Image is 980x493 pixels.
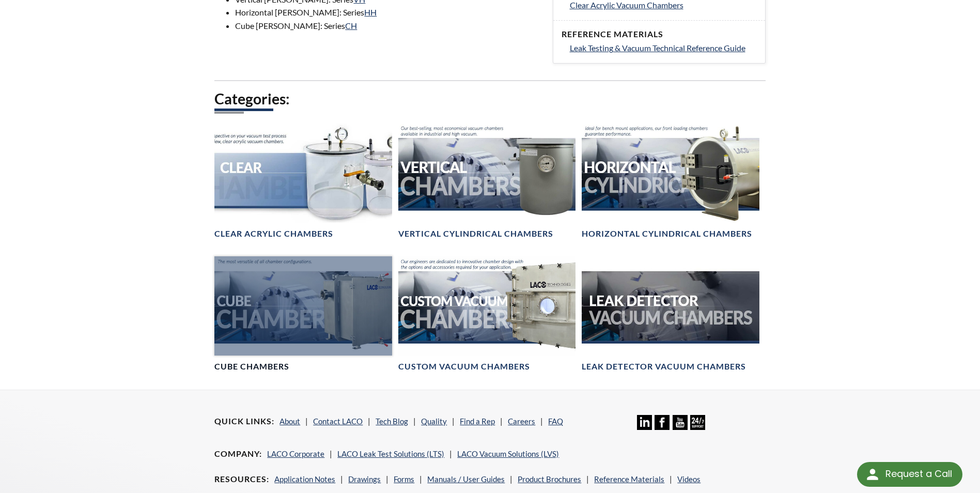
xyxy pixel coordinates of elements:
a: HH [364,7,377,17]
a: Careers [508,417,535,426]
a: Product Brochures [518,474,581,484]
a: Manuals / User Guides [427,474,505,484]
h4: Clear Acrylic Chambers [214,228,333,239]
h4: Leak Detector Vacuum Chambers [582,361,746,372]
a: Leak Test Vacuum Chambers headerLeak Detector Vacuum Chambers [582,256,759,373]
h4: Reference Materials [562,29,757,40]
h4: Custom Vacuum Chambers [398,361,530,372]
a: Leak Testing & Vacuum Technical Reference Guide [570,41,757,55]
h4: Cube Chambers [214,361,289,372]
a: Drawings [348,474,381,484]
img: round button [864,466,881,483]
img: 24/7 Support Icon [690,415,705,430]
h4: Vertical Cylindrical Chambers [398,228,553,239]
a: About [279,417,300,426]
a: FAQ [548,417,563,426]
a: Find a Rep [460,417,495,426]
div: Request a Call [885,462,952,486]
li: Horizontal [PERSON_NAME]: Series [235,6,540,19]
a: Clear Chambers headerClear Acrylic Chambers [214,123,392,239]
h4: Resources [214,474,269,485]
h2: Categories: [214,89,765,109]
a: Reference Materials [594,474,664,484]
a: Custom Vacuum Chamber headerCustom Vacuum Chambers [398,256,575,373]
a: Horizontal Cylindrical headerHorizontal Cylindrical Chambers [582,123,759,239]
h4: Company [214,449,262,459]
a: LACO Leak Test Solutions (LTS) [337,449,444,458]
a: Cube Chambers headerCube Chambers [214,256,392,373]
h4: Horizontal Cylindrical Chambers [582,228,752,239]
a: Tech Blog [376,417,408,426]
a: LACO Vacuum Solutions (LVS) [457,449,559,458]
a: Quality [421,417,447,426]
h4: Quick Links [214,416,274,427]
div: Request a Call [857,462,962,487]
a: LACO Corporate [267,449,324,458]
span: Leak Testing & Vacuum Technical Reference Guide [570,43,745,53]
a: Videos [677,474,701,484]
a: 24/7 Support [690,422,705,432]
a: Vertical Vacuum Chambers headerVertical Cylindrical Chambers [398,123,575,239]
li: Cube [PERSON_NAME]: Series [235,19,540,33]
a: Application Notes [274,474,335,484]
a: Contact LACO [313,417,363,426]
a: CH [345,21,357,30]
a: Forms [394,474,414,484]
